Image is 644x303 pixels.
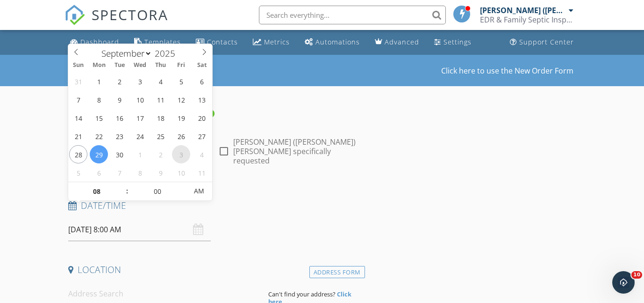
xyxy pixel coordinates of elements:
a: SPECTORA [64,13,168,32]
label: [PERSON_NAME] ([PERSON_NAME]) [PERSON_NAME] specifically requested [233,137,361,165]
span: September 10, 2025 [131,90,149,109]
span: September 28, 2025 [69,145,87,163]
span: Tue [109,62,130,68]
span: October 9, 2025 [151,163,170,182]
a: Contacts [192,34,242,51]
span: Sun [68,62,89,68]
div: Templates [144,37,181,46]
span: September 14, 2025 [69,109,87,127]
span: September 27, 2025 [193,127,211,145]
span: September 30, 2025 [110,145,129,163]
div: Automations [315,37,360,46]
a: Automations (Basic) [301,34,364,51]
span: September 23, 2025 [110,127,129,145]
h4: Location [68,264,361,276]
span: October 2, 2025 [151,145,170,163]
span: October 1, 2025 [131,145,149,163]
span: September 12, 2025 [172,90,190,109]
span: September 6, 2025 [193,72,211,90]
span: Click to toggle [186,182,212,200]
iframe: Intercom live chat [612,271,635,294]
div: EDR & Family Septic Inspections LLC [480,15,573,24]
span: September 16, 2025 [110,109,129,127]
a: Advanced [371,34,423,51]
div: Address Form [309,266,365,279]
a: Settings [430,34,475,51]
span: October 10, 2025 [172,163,190,182]
span: September 29, 2025 [90,145,108,163]
span: September 13, 2025 [193,90,211,109]
div: Metrics [264,37,290,46]
span: September 15, 2025 [90,109,108,127]
span: Can't find your address? [268,290,336,298]
span: September 1, 2025 [90,72,108,90]
span: October 4, 2025 [193,145,211,163]
span: September 26, 2025 [172,127,190,145]
span: Sat [192,62,212,68]
span: September 17, 2025 [131,109,149,127]
span: August 31, 2025 [69,72,87,90]
span: Thu [150,62,171,68]
span: September 7, 2025 [69,90,87,109]
input: Search everything... [259,6,446,24]
span: October 11, 2025 [193,163,211,182]
div: Contacts [207,37,238,46]
span: 10 [631,271,642,279]
span: October 8, 2025 [131,163,149,182]
input: Year [152,47,183,59]
span: September 11, 2025 [151,90,170,109]
span: : [126,182,129,200]
span: October 5, 2025 [69,163,87,182]
div: Settings [444,37,472,46]
input: Select date [68,218,211,241]
span: SPECTORA [92,5,168,24]
div: [PERSON_NAME] ([PERSON_NAME]) [PERSON_NAME] [480,6,566,15]
span: September 9, 2025 [110,90,129,109]
h4: Date/Time [68,200,361,212]
a: Support Center [506,34,578,51]
span: September 24, 2025 [131,127,149,145]
a: Templates [130,34,185,51]
span: October 6, 2025 [90,163,108,182]
span: September 19, 2025 [172,109,190,127]
a: Metrics [249,34,293,51]
span: September 8, 2025 [90,90,108,109]
div: Dashboard [80,37,119,46]
span: September 2, 2025 [110,72,129,90]
span: September 20, 2025 [193,109,211,127]
span: September 4, 2025 [151,72,170,90]
div: Support Center [519,37,574,46]
span: September 18, 2025 [151,109,170,127]
img: The Best Home Inspection Software - Spectora [64,5,85,25]
span: Wed [130,62,150,68]
span: Mon [89,62,109,68]
span: October 3, 2025 [172,145,190,163]
span: September 25, 2025 [151,127,170,145]
a: Dashboard [66,34,123,51]
span: September 21, 2025 [69,127,87,145]
div: Advanced [385,37,419,46]
a: Click here to use the New Order Form [441,67,573,74]
span: September 22, 2025 [90,127,108,145]
span: October 7, 2025 [110,163,129,182]
span: September 5, 2025 [172,72,190,90]
span: September 3, 2025 [131,72,149,90]
span: Fri [171,62,192,68]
